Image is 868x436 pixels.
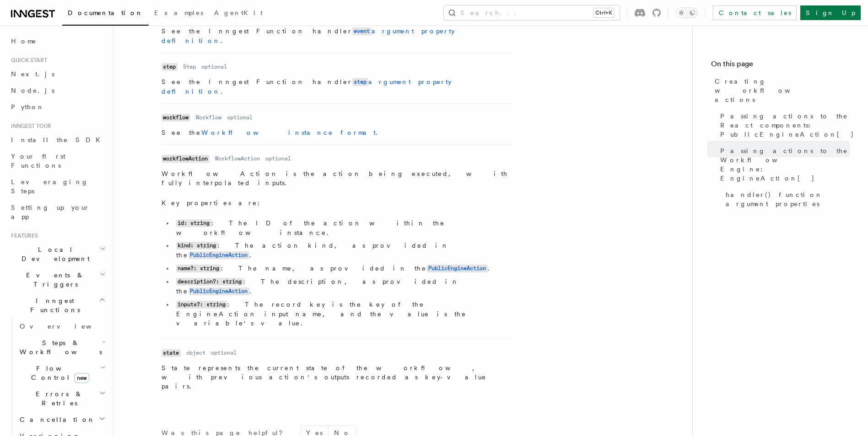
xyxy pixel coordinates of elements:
a: handler() function argument properties [722,186,850,212]
li: : The name, as provided in the . [173,264,513,273]
span: Inngest tour [7,122,51,130]
span: Documentation [68,9,143,16]
code: step [352,78,368,86]
p: See the Inngest Function handler . [162,27,513,45]
dd: optional [211,349,237,356]
button: Search...Ctrl+K [444,5,620,20]
code: workflowAction [162,155,210,163]
span: Steps & Workflows [16,338,102,356]
a: Creating workflow actions [711,73,850,108]
a: Passing actions to the Workflow Engine: EngineAction[] [717,143,850,186]
code: PublicEngineAction [189,287,249,295]
li: : The record key is the key of the EngineAction input name, and the value is the variable's value. [173,300,513,328]
span: Your first Functions [11,153,65,169]
a: PublicEngineAction [189,287,249,295]
p: See the Inngest Function handler . [162,77,513,96]
p: Key properties are: [162,198,513,207]
span: Leveraging Steps [11,178,88,195]
dd: optional [201,63,227,70]
a: eventargument property definition [162,27,455,44]
code: state [162,349,181,357]
a: Python [7,99,108,115]
a: Workflow instance format [201,129,376,136]
a: Home [7,33,108,49]
span: Home [11,37,37,46]
span: Passing actions to the React components: PublicEngineAction[] [720,112,854,139]
code: description?: string [176,278,243,286]
code: event [352,27,372,35]
a: Install the SDK [7,132,108,148]
dd: object [186,349,205,356]
code: name?: string [176,265,221,272]
span: Features [7,232,38,239]
button: Cancellation [16,411,108,428]
a: Sign Up [800,5,861,20]
p: WorkflowAction is the action being executed, with fully interpolated inputs. [162,169,513,187]
a: stepargument property definition [162,78,452,95]
span: Node.js [11,87,54,94]
a: Overview [16,318,108,335]
button: Inngest Functions [7,292,108,318]
span: handler() function argument properties [726,190,850,208]
dd: optional [265,155,291,162]
button: Local Development [7,241,108,267]
a: Leveraging Steps [7,174,108,199]
p: State represents the current state of the workflow, with previous action's outputs recorded as ke... [162,363,513,391]
dd: optional [227,114,253,121]
a: PublicEngineAction [427,265,488,272]
span: Creating workflow actions [715,77,850,104]
span: Passing actions to the Workflow Engine: EngineAction[] [720,146,850,183]
li: : The ID of the action within the workflow instance. [173,218,513,237]
a: Node.js [7,82,108,99]
li: : The description, as provided in the . [173,277,513,296]
li: : The action kind, as provided in the . [173,241,513,260]
span: Inngest Functions [7,296,99,314]
span: Cancellation [16,415,95,424]
span: Overview [20,323,114,330]
button: Steps & Workflows [16,335,108,360]
dd: WorkflowAction [215,155,260,162]
button: Events & Triggers [7,267,108,292]
button: Flow Controlnew [16,360,108,386]
code: kind: string [176,242,218,250]
a: Examples [149,3,209,25]
p: See the . [162,128,513,137]
a: Contact sales [713,5,797,20]
code: PublicEngineAction [427,265,488,272]
span: Python [11,103,44,111]
code: step [162,63,178,71]
span: Flow Control [16,364,101,382]
a: Next.js [7,66,108,82]
span: Quick start [7,57,47,64]
a: Setting up your app [7,199,108,225]
span: Local Development [7,245,100,263]
span: Events & Triggers [7,271,100,289]
code: inputs?: string [176,301,227,308]
dd: Step [183,63,196,70]
span: Errors & Retries [16,389,99,408]
a: PublicEngineAction [189,251,249,259]
button: Errors & Retries [16,386,108,411]
span: Next.js [11,70,54,78]
span: Examples [154,9,203,16]
code: id: string [176,219,211,227]
span: Install the SDK [11,136,106,144]
a: AgentKit [209,3,268,25]
a: Passing actions to the React components: PublicEngineAction[] [717,108,850,143]
a: Your first Functions [7,148,108,174]
code: workflow [162,114,190,122]
span: Setting up your app [11,204,90,220]
button: Toggle dark mode [676,7,698,18]
a: Documentation [62,3,149,26]
kbd: Ctrl+K [593,8,614,17]
dd: Workflow [196,114,221,121]
span: new [74,373,89,383]
h4: On this page [711,58,850,73]
span: AgentKit [214,9,263,16]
